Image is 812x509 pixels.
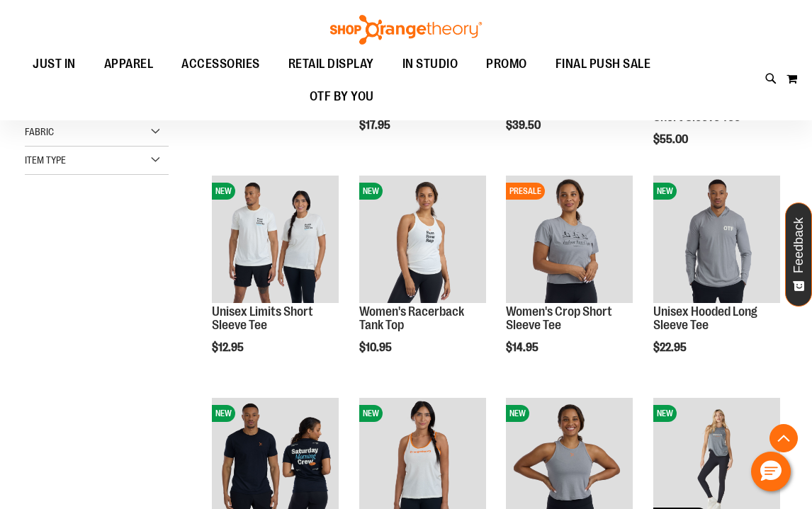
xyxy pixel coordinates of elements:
[274,48,388,81] a: RETAIL DISPLAY
[506,304,612,333] a: Women's Crop Short Sleeve Tee
[212,176,339,304] a: Image of Unisex BB Limits TeeNEW
[310,81,374,113] span: OTF BY YOU
[90,48,168,80] a: APPAREL
[506,119,543,132] span: $39.50
[167,48,274,81] a: ACCESSORIES
[472,48,541,81] a: PROMO
[359,183,383,200] span: NEW
[288,48,374,80] span: RETAIL DISPLAY
[769,424,798,452] button: Back To Top
[785,202,812,307] button: Feedback - Show survey
[359,405,383,422] span: NEW
[486,48,527,80] span: PROMO
[205,168,346,390] div: product
[352,168,493,390] div: product
[212,341,246,354] span: $12.95
[506,341,541,354] span: $14.95
[792,217,806,273] span: Feedback
[25,126,54,137] span: Fabric
[359,119,393,132] span: $17.95
[556,48,651,80] span: FINAL PUSH SALE
[541,48,665,81] a: FINAL PUSH SALE
[359,341,394,354] span: $10.95
[18,48,90,81] a: JUST IN
[295,81,388,113] a: OTF BY YOU
[212,176,339,302] img: Image of Unisex BB Limits Tee
[33,48,76,80] span: JUST IN
[359,176,486,304] a: Image of Womens Racerback TankNEW
[506,176,633,304] a: Image of Womens Crop TeePRESALE
[653,304,757,333] a: Unisex Hooded Long Sleeve Tee
[388,48,473,81] a: IN STUDIO
[653,341,689,354] span: $22.95
[653,183,677,200] span: NEW
[506,183,545,200] span: PRESALE
[653,176,780,304] a: Image of Unisex Hooded LS TeeNEW
[653,405,677,422] span: NEW
[499,168,640,390] div: product
[506,176,633,302] img: Image of Womens Crop Tee
[328,15,484,45] img: Shop Orangetheory
[25,154,66,166] span: Item Type
[653,133,690,146] span: $55.00
[104,48,154,80] span: APPAREL
[212,304,313,333] a: Unisex Limits Short Sleeve Tee
[212,405,235,422] span: NEW
[402,48,458,80] span: IN STUDIO
[359,304,464,333] a: Women's Racerback Tank Top
[646,168,787,390] div: product
[181,48,260,80] span: ACCESSORIES
[506,405,529,422] span: NEW
[359,176,486,302] img: Image of Womens Racerback Tank
[653,176,780,302] img: Image of Unisex Hooded LS Tee
[751,452,791,491] button: Hello, have a question? Let’s chat.
[212,183,235,200] span: NEW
